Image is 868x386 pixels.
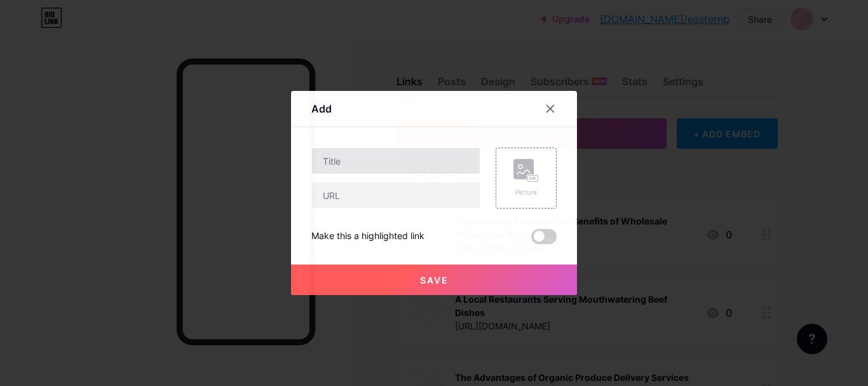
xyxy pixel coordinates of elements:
input: Title [312,148,480,174]
div: Add [311,101,332,116]
div: Make this a highlighted link [311,229,424,244]
span: Save [420,275,449,286]
button: Save [291,265,577,295]
input: URL [312,183,480,208]
div: Picture [513,188,539,197]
